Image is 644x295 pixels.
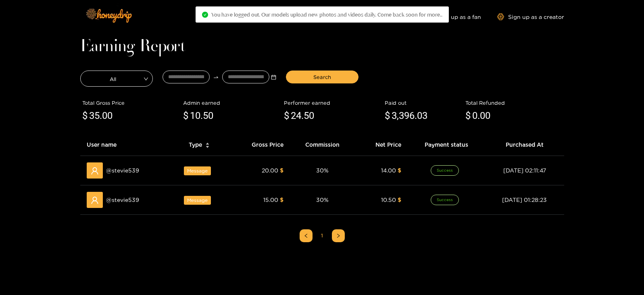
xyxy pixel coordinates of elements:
[381,197,396,203] span: 10.50
[205,141,210,146] span: caret-up
[286,71,358,83] button: Search
[502,197,547,203] span: [DATE] 01:28:23
[211,11,442,18] span: You have logged out. Our models upload new photos and videos daily. Come back soon for more..
[301,110,314,121] span: .50
[304,233,308,238] span: left
[431,165,459,176] span: Success
[408,134,485,156] th: Payment status
[81,73,152,84] span: All
[189,140,202,149] span: Type
[82,108,88,124] span: $
[89,110,100,121] span: 35
[316,230,328,242] a: 1
[398,167,401,173] span: $
[485,134,564,156] th: Purchased At
[205,145,210,149] span: caret-down
[280,197,283,203] span: $
[300,229,313,242] li: Previous Page
[91,167,99,175] span: user
[426,13,481,20] a: Sign up as a fan
[213,74,219,80] span: swap-right
[184,196,211,205] span: Message
[82,99,179,107] div: Total Gross Price
[106,166,139,175] span: @ stevie539
[80,41,564,52] h1: Earning Report
[290,134,354,156] th: Commission
[398,197,401,203] span: $
[431,195,459,205] span: Success
[100,110,113,121] span: .00
[91,196,99,204] span: user
[332,229,345,242] button: right
[190,110,200,121] span: 10
[313,73,331,81] span: Search
[316,167,329,173] span: 30 %
[385,108,390,124] span: $
[291,110,301,121] span: 24
[415,110,427,121] span: .03
[80,134,170,156] th: User name
[200,110,213,121] span: .50
[263,197,278,203] span: 15.00
[336,233,341,238] span: right
[284,108,289,124] span: $
[184,166,211,175] span: Message
[213,74,219,80] span: to
[300,229,313,242] button: left
[284,99,381,107] div: Performer earned
[465,99,562,107] div: Total Refunded
[316,229,329,242] li: 1
[392,110,415,121] span: 3,396
[465,108,471,124] span: $
[202,12,208,18] span: check-circle
[262,167,278,173] span: 20.00
[385,99,461,107] div: Paid out
[381,167,396,173] span: 14.00
[316,197,329,203] span: 30 %
[503,167,546,173] span: [DATE] 02:11:47
[229,134,290,156] th: Gross Price
[332,229,345,242] li: Next Page
[106,195,139,204] span: @ stevie539
[497,13,564,20] a: Sign up as a creator
[183,99,280,107] div: Admin earned
[280,167,283,173] span: $
[354,134,408,156] th: Net Price
[183,108,188,124] span: $
[477,110,490,121] span: .00
[472,110,477,121] span: 0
